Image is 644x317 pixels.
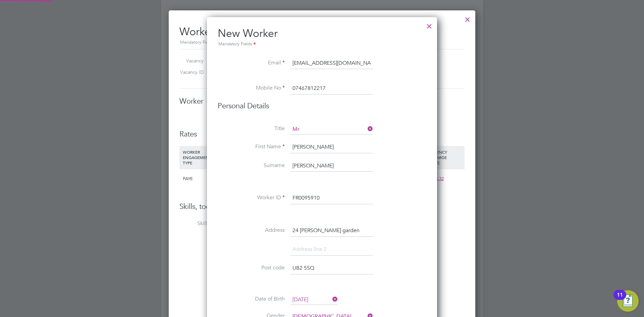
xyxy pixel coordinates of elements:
label: Email [218,59,285,66]
div: PAYE [181,169,215,189]
label: Post code [218,264,285,271]
label: Tools [179,276,247,283]
label: Worker [179,114,247,121]
label: Additional H&S [179,309,247,316]
label: Address [218,227,285,234]
label: Surname [218,162,285,169]
label: Vacancy [177,58,204,64]
h3: Skills, tools, H&S [179,202,465,212]
div: WORKER ENGAGEMENT TYPE [181,146,215,169]
h3: Worker [179,97,465,106]
button: Open Resource Center, 11 new notifications [617,290,639,312]
label: Date of Birth [218,296,285,303]
h2: New Worker [218,27,426,48]
h3: Personal Details [218,101,426,111]
label: Mobile No [218,85,285,92]
input: Address line 1 [290,225,373,237]
label: Vacancy ID [177,69,204,75]
h2: Worker Submission [179,20,465,46]
input: Address line 2 [290,244,373,256]
label: First Name [218,143,285,150]
div: Mandatory Fields [179,39,465,46]
div: AGENCY CHARGE RATE [429,146,463,169]
span: £18.32 [431,176,444,181]
label: Skills / Qualifications [179,220,247,227]
input: Select one [290,295,338,305]
h3: Rates [179,129,465,139]
div: Mandatory Fields [218,41,426,48]
label: Title [218,125,285,132]
label: Worker ID [218,194,285,201]
div: 11 [617,295,623,304]
input: Select one [290,124,373,135]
